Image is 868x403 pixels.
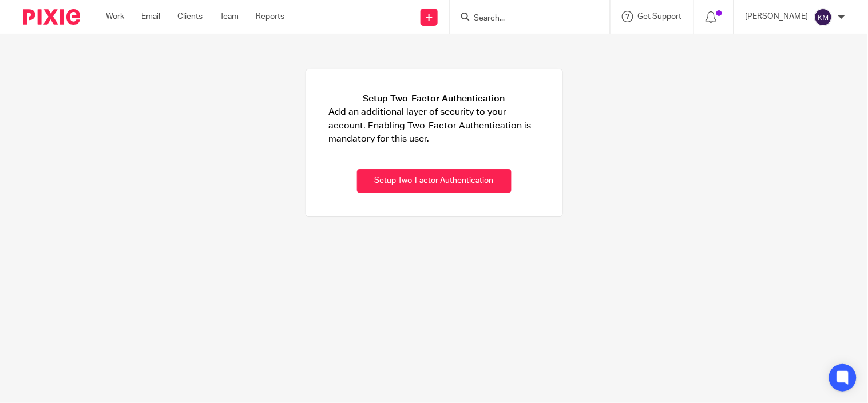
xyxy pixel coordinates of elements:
p: [PERSON_NAME] [746,11,808,22]
button: Setup Two-Factor Authentication [357,169,512,194]
input: Search [473,14,576,24]
span: Get Support [638,13,682,21]
p: Add an additional layer of security to your account. Enabling Two-Factor Authentication is mandat... [329,105,540,146]
img: Pixie [23,9,80,25]
img: svg%3E [814,8,833,26]
h1: Setup Two-Factor Authentication [363,92,505,105]
a: Email [141,11,160,22]
a: Clients [177,11,203,22]
a: Reports [256,11,284,22]
a: Team [220,11,239,22]
a: Work [106,11,124,22]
